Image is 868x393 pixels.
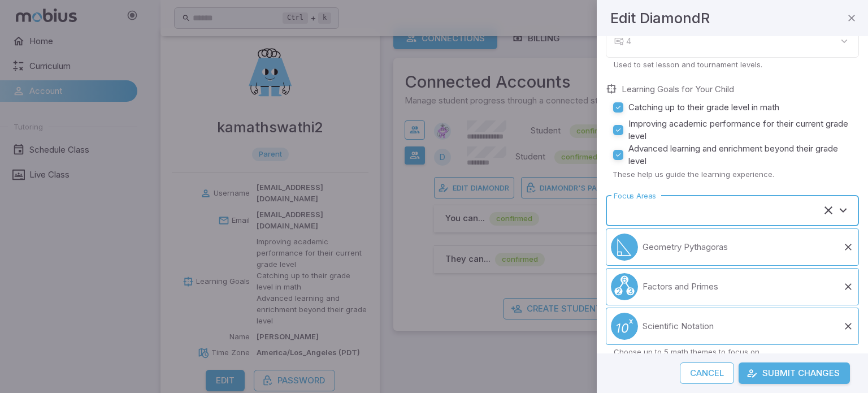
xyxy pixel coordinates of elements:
div: Factors/Primes [611,273,638,300]
p: Choose up to 5 math themes to focus on [614,347,851,357]
button: Cancel [680,362,734,384]
li: Click to remove [606,308,859,345]
button: Open [835,202,851,218]
span: Advanced learning and enrichment beyond their grade level [628,142,850,167]
div: Scientific Notation [611,313,638,340]
label: Learning Goals for Your Child [622,83,734,96]
div: Pythagoras [611,234,638,261]
p: Factors and Primes [643,280,718,293]
li: Click to remove [606,268,859,305]
li: Click to remove [606,228,859,266]
button: Clear [821,202,836,218]
h4: Edit DiamondR [610,7,710,29]
p: These help us guide the learning experience. [613,169,859,179]
span: Improving academic performance for their current grade level [628,118,850,142]
p: Scientific Notation [643,320,714,332]
label: Focus Areas [614,191,656,201]
button: Submit Changes [739,362,850,384]
p: Geometry Pythagoras [643,241,728,253]
span: Catching up to their grade level in math [628,101,779,114]
p: Used to set lesson and tournament levels. [614,59,851,70]
div: 4 [626,25,859,58]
